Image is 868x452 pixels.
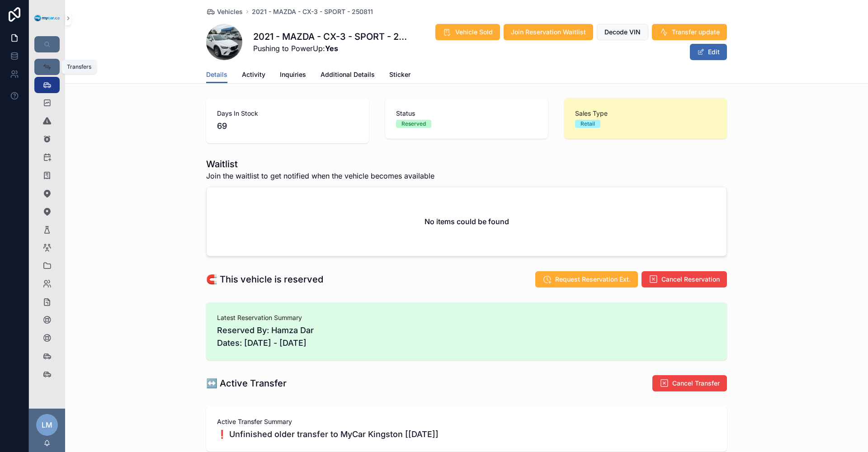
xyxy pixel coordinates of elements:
span: Join Reservation Waitlist [511,28,586,37]
span: Cancel Reservation [661,275,720,284]
h1: Waitlist [206,158,434,170]
button: Decode VIN [597,24,648,40]
span: Sales Type [575,109,716,118]
a: Additional Details [321,66,375,85]
button: Vehicle Sold [435,24,500,40]
span: Vehicles [217,7,243,16]
strong: Yes [325,44,338,53]
span: ❗ Unfinished older transfer to MyCar Kingston [[DATE]] [217,428,716,441]
button: Request Reservation Ext. [535,271,638,287]
div: Transfers [67,63,91,71]
span: Additional Details [321,70,375,79]
button: Edit [690,44,727,60]
h2: No items could be found [425,216,509,227]
button: Transfer update [652,24,727,40]
span: Active Transfer Summary [217,417,716,426]
a: Activity [242,66,265,85]
span: LM [42,419,52,430]
span: Reserved By: Hamza Dar Dates: [DATE] - [DATE] [217,324,716,349]
span: Status [396,109,537,118]
a: 2021 - MAZDA - CX-3 - SPORT - 250811 [252,7,373,16]
span: Latest Reservation Summary [217,313,716,322]
div: scrollable content [29,52,65,394]
span: Sticker [389,70,410,79]
img: App logo [34,15,60,22]
a: Inquiries [280,66,306,85]
h1: 2021 - MAZDA - CX-3 - SPORT - 250811 [253,30,411,43]
span: Vehicle Sold [455,28,493,37]
span: Transfer update [672,28,720,37]
div: Reserved [401,120,426,128]
span: Pushing to PowerUp: [253,43,411,54]
span: Cancel Transfer [672,379,720,388]
button: Join Reservation Waitlist [504,24,593,40]
span: Join the waitlist to get notified when the vehicle becomes available [206,170,434,181]
span: Details [206,70,227,79]
span: Decode VIN [604,28,641,37]
button: Cancel Reservation [642,271,727,287]
div: Retail [580,120,595,128]
h1: ↔️ Active Transfer [206,377,287,390]
button: Cancel Transfer [652,375,727,391]
span: Request Reservation Ext. [555,275,631,284]
a: Sticker [389,66,410,85]
span: Inquiries [280,70,306,79]
a: Details [206,66,227,84]
a: Vehicles [206,7,243,16]
h1: 🧲 This vehicle is reserved [206,273,323,286]
span: Activity [242,70,265,79]
span: 69 [217,120,358,132]
span: Days In Stock [217,109,358,118]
